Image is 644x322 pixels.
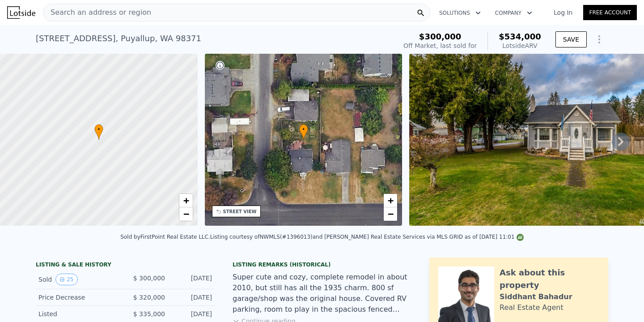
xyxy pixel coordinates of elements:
[500,302,563,313] div: Real Estate Agent
[172,309,212,318] div: [DATE]
[500,292,572,302] div: Siddhant Bahadur
[419,32,462,41] span: $300,000
[388,208,394,219] span: −
[38,274,118,285] div: Sold
[183,195,189,206] span: +
[179,207,193,221] a: Zoom out
[179,194,193,207] a: Zoom in
[499,41,541,50] div: Lotside ARV
[133,294,165,301] span: $ 320,000
[388,195,394,206] span: +
[43,7,151,18] span: Search an address or region
[233,261,411,268] div: Listing Remarks (Historical)
[94,124,103,140] div: •
[299,125,308,133] span: •
[133,310,165,318] span: $ 335,000
[299,124,308,140] div: •
[488,5,539,21] button: Company
[36,32,201,45] div: [STREET_ADDRESS] , Puyallup , WA 98371
[499,32,541,41] span: $534,000
[543,8,583,17] a: Log In
[500,266,599,292] div: Ask about this property
[384,194,397,207] a: Zoom in
[172,274,212,285] div: [DATE]
[583,5,637,20] a: Free Account
[517,234,524,241] img: NWMLS Logo
[7,6,35,19] img: Lotside
[384,207,397,221] a: Zoom out
[133,275,165,282] span: $ 300,000
[55,274,77,285] button: View historical data
[38,309,118,318] div: Listed
[233,272,411,315] div: Super cute and cozy, complete remodel in about 2010, but still has all the 1935 charm. 800 sf gar...
[403,41,477,50] div: Off Market, last sold for
[555,31,587,47] button: SAVE
[38,293,118,302] div: Price Decrease
[36,261,215,270] div: LISTING & SALE HISTORY
[172,293,212,302] div: [DATE]
[210,234,524,240] div: Listing courtesy of NWMLS (#1396013) and [PERSON_NAME] Real Estate Services via MLS GRID as of [D...
[183,208,189,219] span: −
[223,208,257,215] div: STREET VIEW
[94,125,103,133] span: •
[590,30,608,48] button: Show Options
[120,234,210,240] div: Sold by FirstPoint Real Estate LLC .
[432,5,488,21] button: Solutions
